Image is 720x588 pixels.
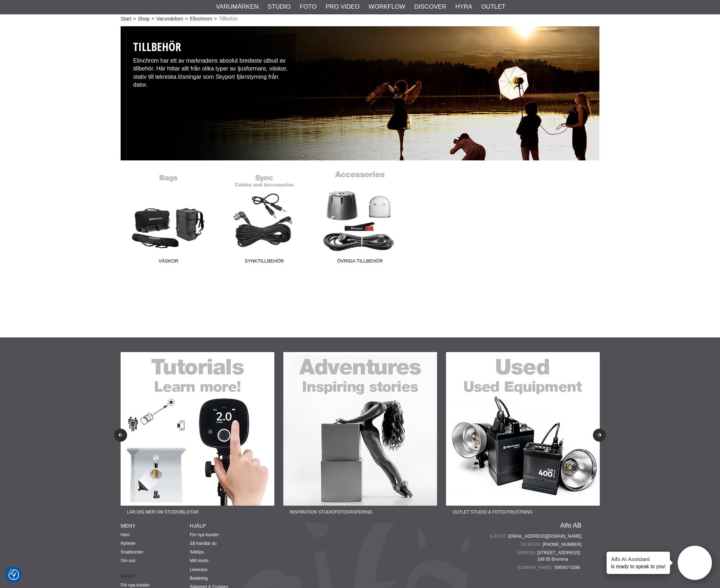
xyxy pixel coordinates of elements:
button: Next [593,429,606,442]
a: Workflow [369,2,405,12]
a: Nyheter [121,541,136,546]
a: Varumärken [156,15,183,23]
span: Övriga tillbehör [312,257,408,267]
span: > [214,15,217,23]
a: Så handlar du [190,541,217,546]
a: Discover [414,2,446,12]
a: För nya kunder [121,583,150,588]
span: > [151,15,154,23]
span: > [185,15,188,23]
a: Synktillbehör [216,170,312,267]
span: > [133,15,136,23]
a: Mitt konto [190,558,208,563]
a: Söktips [190,550,204,555]
a: Hyra [455,2,472,12]
strong: Hjälp [121,573,190,579]
h4: Hjälp [190,522,259,529]
a: Övriga tillbehör [312,170,408,267]
span: [STREET_ADDRESS] 168 65 Bromma [537,550,581,562]
span: Inspiration Studiofotografering [283,506,379,519]
a: Studio [267,2,291,12]
a: Annons:22-01F banner-sidfot-tutorials.jpgLär dig mer om studioblixtar [121,352,274,519]
a: Annons:22-03F banner-sidfot-used.jpgOutlet Studio & Fotoutrustning [446,352,600,519]
div: is ready to speak to you! [607,552,670,574]
a: Betalning [190,576,208,581]
span: Telefon: [520,541,543,548]
a: Elinchrom [190,15,212,23]
button: Samtyckesinställningar [8,568,19,581]
a: Hem [121,532,130,537]
span: Lär dig mer om studioblixtar [121,506,205,519]
a: Shop [138,15,150,23]
span: 556567-5286 [554,564,581,571]
a: Väskor [121,170,216,267]
span: Adress: [517,550,537,556]
span: Tillbehör [219,15,238,23]
h4: Meny [121,522,190,529]
img: Annons:22-01F banner-sidfot-tutorials.jpg [121,352,274,506]
span: Outlet Studio & Fotoutrustning [446,506,539,519]
a: Leverans [190,567,207,572]
span: E-post: [490,533,508,539]
span: Synktillbehör [216,257,312,267]
h1: Tillbehör [133,39,290,55]
a: Snabborder [121,550,143,555]
img: Annons:22-03F banner-sidfot-used.jpg [446,352,600,506]
a: [PHONE_NUMBER] [543,541,581,548]
img: Tillbehör Elinchrom [121,26,599,160]
div: Elinchrom har ett av marknadens absolut bredaste utbud av tillbehör. Här hittar allt från olika t... [128,33,296,92]
button: Previous [114,429,127,442]
img: Annons:22-02F banner-sidfot-adventures.jpg [283,352,437,506]
h4: Aifo AI Assistant [611,555,666,563]
a: Pro Video [325,2,359,12]
span: [DOMAIN_NAME]: [517,564,554,571]
a: Annons:22-02F banner-sidfot-adventures.jpgInspiration Studiofotografering [283,352,437,519]
a: Outlet [481,2,505,12]
span: Väskor [121,257,216,267]
a: Varumärken [216,2,259,12]
a: [EMAIL_ADDRESS][DOMAIN_NAME] [508,533,581,539]
a: Foto [300,2,316,12]
a: Aifo AB [560,522,581,529]
a: Om oss [121,558,135,563]
img: Revisit consent button [8,569,19,580]
a: För nya kunder [190,532,219,537]
a: Start [121,15,131,23]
